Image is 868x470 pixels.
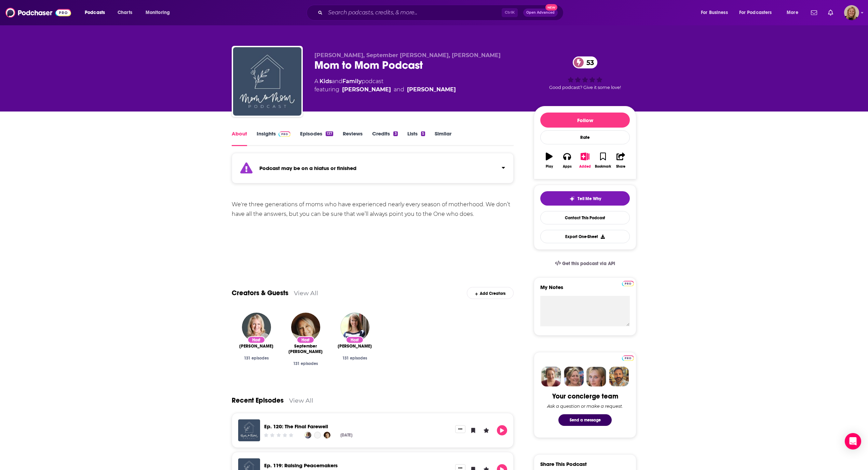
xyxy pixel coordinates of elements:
[324,432,330,439] a: September McCarthy
[289,397,313,404] a: View All
[578,196,601,201] span: Tell Me Why
[5,6,71,19] img: Podchaser - Follow, Share and Rate Podcasts
[825,7,836,18] a: Show notifications dropdown
[300,130,333,146] a: Episodes137
[343,130,363,146] a: Reviews
[844,5,859,20] button: Show profile menu
[549,85,621,90] span: Good podcast? Give it some love!
[233,47,301,116] a: Mom to Mom Podcast
[146,8,170,17] span: Monitoring
[336,356,374,361] div: 131 episodes
[238,419,260,441] a: Ep. 120: The Final Farewell
[332,78,342,84] span: and
[808,7,820,18] a: Show notifications dropdown
[558,148,576,173] button: Apps
[372,130,397,146] a: Credits3
[263,433,294,438] div: Community Rating: 0 out of 5
[540,148,558,173] button: Play
[595,165,611,169] div: Bookmark
[622,281,634,286] img: Podchaser Pro
[393,131,397,136] div: 3
[844,5,859,20] img: User Profile
[141,7,179,18] button: open menu
[540,230,630,243] button: Export One-Sheet
[242,313,271,342] img: Kate Battistelli
[735,7,782,18] button: open menu
[407,86,456,94] a: Kate Battistelli
[540,130,630,144] div: Rate
[569,196,575,201] img: tell me why sparkle
[609,367,629,387] img: Jon Profile
[540,211,630,224] a: Contact This Podcast
[562,261,615,266] span: Get this podcast via API
[304,432,311,439] img: Jamie Erickson
[247,336,265,343] div: Host
[481,425,491,435] button: Leave a Rating
[467,287,514,299] div: Add Creators
[407,130,425,146] a: Lists5
[564,367,584,387] img: Barbara Profile
[502,8,518,17] span: Ctrl K
[579,165,591,169] div: Added
[297,336,314,343] div: Host
[455,425,465,433] button: Show More Button
[113,7,136,18] a: Charts
[622,280,634,286] a: Pro website
[563,165,572,169] div: Apps
[264,462,338,469] a: Ep. 119: Raising Peacemakers
[558,414,612,426] button: Send a message
[622,354,634,361] a: Pro website
[342,86,391,94] a: Jamie Erickson
[701,8,728,17] span: For Business
[340,433,352,438] div: [DATE]
[239,343,273,349] span: [PERSON_NAME]
[622,355,634,361] img: Podchaser Pro
[616,165,625,169] div: Share
[291,313,320,342] a: September McCarthy
[586,367,606,387] img: Jules Profile
[232,289,288,297] a: Creators & Guests
[232,157,514,183] section: Click to expand status details
[739,8,772,17] span: For Podcasters
[232,130,247,146] a: About
[545,4,558,11] span: New
[294,289,318,297] a: View All
[239,343,273,349] a: Kate Battistelli
[340,313,369,342] a: Jamie Erickson
[573,56,597,68] a: 53
[787,8,798,17] span: More
[286,343,325,354] span: September [PERSON_NAME]
[540,113,630,128] button: Follow
[80,7,114,18] button: open menu
[314,77,456,94] div: A podcast
[313,5,570,21] div: Search podcasts, credits, & more...
[547,403,623,409] div: Ask a question or make a request.
[497,425,507,435] button: Play
[534,52,636,94] div: 53Good podcast? Give it some love!
[279,131,290,137] img: Podchaser Pro
[523,9,558,17] button: Open AdvancedNew
[435,130,451,146] a: Similar
[782,7,807,18] button: open menu
[232,200,514,219] div: We're three generations of moms who have experienced nearly every season of motherhood. We don’t ...
[526,11,555,14] span: Open Advanced
[394,86,404,94] span: and
[257,130,290,146] a: InsightsPodchaser Pro
[338,343,372,349] a: Jamie Erickson
[326,131,333,136] div: 137
[580,56,597,68] span: 53
[314,52,501,58] span: [PERSON_NAME], September [PERSON_NAME], [PERSON_NAME]
[346,336,364,343] div: Host
[540,284,630,296] label: My Notes
[342,78,362,84] a: Family
[612,148,630,173] button: Share
[696,7,736,18] button: open menu
[314,86,456,94] span: featuring
[576,148,594,173] button: Added
[237,356,275,361] div: 131 episodes
[845,433,861,449] div: Open Intercom Messenger
[468,425,478,435] button: Bookmark Episode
